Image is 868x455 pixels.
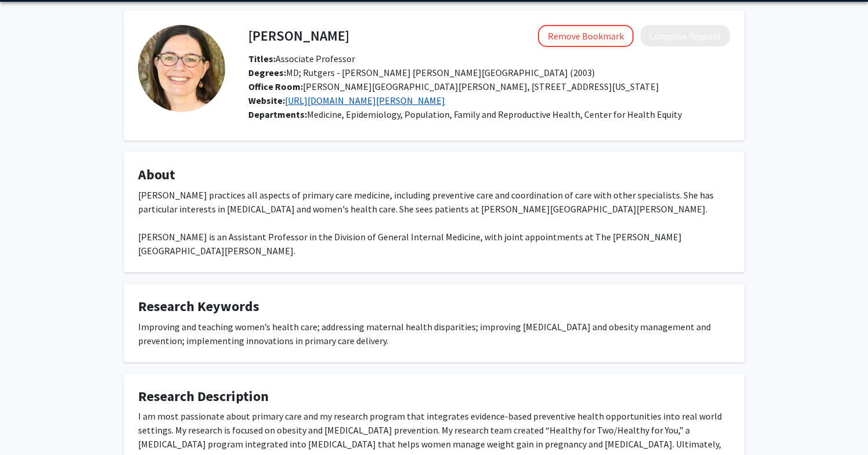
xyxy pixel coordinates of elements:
img: Profile Picture [138,25,225,112]
button: Remove Bookmark [538,25,634,47]
b: Titles: [248,53,276,64]
span: MD; Rutgers - [PERSON_NAME] [PERSON_NAME][GEOGRAPHIC_DATA] (2003) [248,67,595,78]
b: Departments: [248,109,307,120]
div: Improving and teaching women’s health care; addressing maternal health disparities; improving [ME... [138,320,730,348]
b: Degrees: [248,67,286,78]
iframe: Chat [9,403,49,446]
span: Associate Professor [248,53,355,64]
h4: [PERSON_NAME] [248,25,349,46]
h4: Research Keywords [138,298,730,315]
a: Opens in a new tab [285,95,445,106]
h4: Research Description [138,388,730,405]
b: Website: [248,95,285,106]
span: Medicine, Epidemiology, Population, Family and Reproductive Health, Center for Health Equity [307,109,682,120]
div: [PERSON_NAME] practices all aspects of primary care medicine, including preventive care and coord... [138,188,730,258]
button: Compose Request to Wendy Bennett [641,25,730,46]
b: Office Room: [248,81,303,92]
span: [PERSON_NAME][GEOGRAPHIC_DATA][PERSON_NAME], [STREET_ADDRESS][US_STATE] [248,81,659,92]
h4: About [138,167,730,183]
